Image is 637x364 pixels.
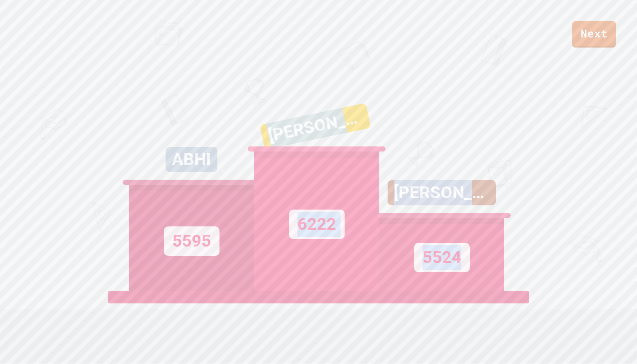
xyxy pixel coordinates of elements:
[414,243,470,272] div: 5524
[260,103,371,150] div: [PERSON_NAME]
[164,226,219,256] div: 5595
[166,147,217,172] div: ABHI
[289,210,345,239] div: 6222
[572,21,616,48] a: Next
[388,180,496,205] div: [PERSON_NAME]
